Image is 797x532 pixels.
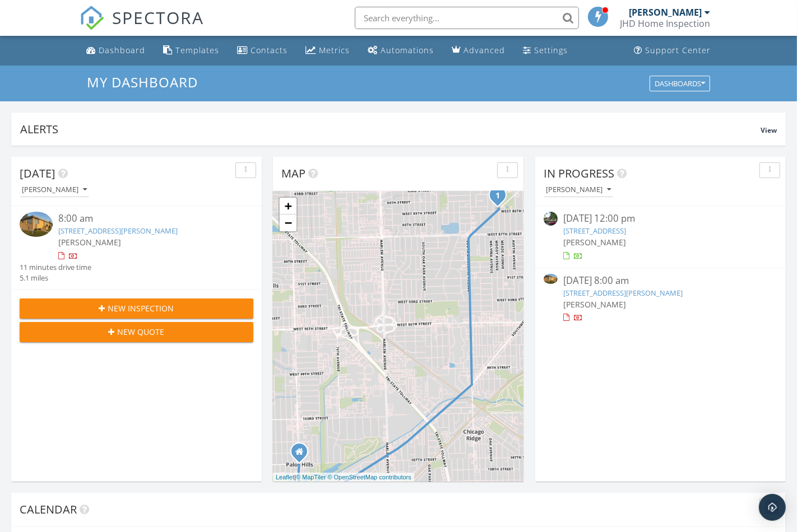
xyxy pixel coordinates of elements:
a: 8:00 am [STREET_ADDRESS][PERSON_NAME] [PERSON_NAME] 11 minutes drive time 5.1 miles [20,212,253,283]
span: New Quote [118,326,165,338]
a: © OpenStreetMap contributors [328,474,411,480]
span: View [761,125,777,135]
div: Metrics [319,45,350,55]
div: 8436 Moody Ave, Burbank, IL 60459 [498,195,504,202]
img: streetview [544,212,558,226]
div: [DATE] 8:00 am [563,274,758,288]
div: Hickory Hills IL 60457 [299,451,306,458]
a: Contacts [233,40,292,61]
a: Settings [518,40,572,61]
div: Support Center [645,45,711,55]
a: Advanced [447,40,509,61]
img: The Best Home Inspection Software - Spectora [80,6,104,30]
a: [STREET_ADDRESS] [563,226,626,236]
a: [DATE] 12:00 pm [STREET_ADDRESS] [PERSON_NAME] [544,212,777,262]
span: [PERSON_NAME] [563,237,626,248]
a: Zoom in [280,198,296,214]
button: [PERSON_NAME] [544,183,613,198]
div: Templates [175,45,219,55]
span: [PERSON_NAME] [58,237,121,248]
a: Metrics [301,40,354,61]
a: © MapTiler [296,474,326,480]
span: [DATE] [20,166,55,181]
span: SPECTORA [112,6,204,29]
a: Dashboard [82,40,150,61]
span: New Inspection [108,302,174,314]
div: [PERSON_NAME] [546,186,611,194]
span: [PERSON_NAME] [563,299,626,310]
a: [STREET_ADDRESS][PERSON_NAME] [58,226,178,236]
div: [DATE] 12:00 pm [563,212,758,226]
div: [PERSON_NAME] [629,7,702,18]
a: [DATE] 8:00 am [STREET_ADDRESS][PERSON_NAME] [PERSON_NAME] [544,274,777,324]
div: 5.1 miles [20,273,91,283]
div: 11 minutes drive time [20,262,91,273]
div: Dashboard [99,45,145,55]
a: Zoom out [280,214,296,231]
div: Alerts [20,122,761,137]
span: In Progress [544,166,614,181]
a: SPECTORA [80,15,204,39]
img: 9575715%2Fcover_photos%2FTPLbgTs1I623MV0VF2yD%2Fsmall.9575715-1759061997652 [544,274,558,284]
div: JHD Home Inspection [620,18,710,29]
button: Dashboards [650,76,710,91]
span: Calendar [20,502,77,517]
div: 8:00 am [58,212,234,226]
a: Templates [159,40,224,61]
span: My Dashboard [87,73,198,91]
button: New Quote [20,322,253,342]
div: [PERSON_NAME] [22,186,87,194]
button: [PERSON_NAME] [20,183,89,198]
input: Search everything... [355,7,579,29]
img: 9575715%2Fcover_photos%2FTPLbgTs1I623MV0VF2yD%2Fsmall.9575715-1759061997652 [20,212,53,236]
a: Support Center [629,40,715,61]
a: Automations (Basic) [363,40,438,61]
i: 1 [495,192,500,200]
a: [STREET_ADDRESS][PERSON_NAME] [563,288,683,298]
div: Settings [534,45,568,55]
div: Advanced [464,45,505,55]
div: | [273,473,414,482]
button: New Inspection [20,298,253,319]
div: Dashboards [655,80,705,87]
div: Automations [381,45,434,55]
div: Open Intercom Messenger [759,494,786,521]
div: Contacts [251,45,288,55]
a: Leaflet [276,474,294,480]
span: Map [281,166,305,181]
